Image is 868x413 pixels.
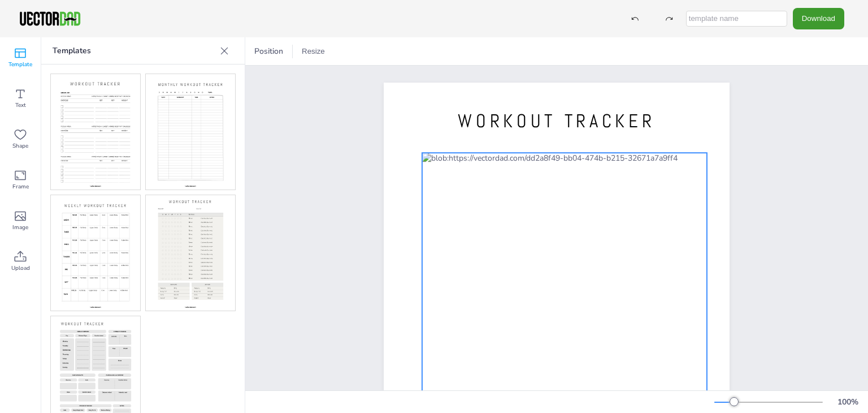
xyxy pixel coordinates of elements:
[51,195,140,311] img: work3.jpg
[834,397,861,407] div: 100 %
[297,42,329,61] button: Resize
[53,37,215,64] p: Templates
[8,60,32,69] span: Template
[15,101,26,110] span: Text
[146,195,235,311] img: work4.jpg
[12,182,29,191] span: Frame
[18,10,82,27] img: VectorDad-1.png
[458,109,655,133] span: WORKOUT TRACKER
[12,223,28,232] span: Image
[146,74,235,190] img: work2.jpg
[686,11,787,27] input: template name
[793,8,844,29] button: Download
[12,141,28,150] span: Shape
[252,46,285,57] span: Position
[51,74,140,190] img: work1.jpg
[11,264,30,273] span: Upload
